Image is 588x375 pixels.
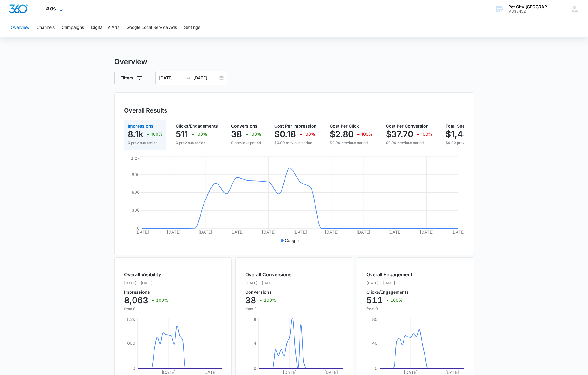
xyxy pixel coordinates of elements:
p: 8.1k [128,129,143,139]
div: account id [508,9,552,13]
tspan: 8 [254,317,256,322]
tspan: 600 [132,190,140,195]
h2: Overall Conversions [245,271,292,278]
button: Campaigns [62,18,84,37]
tspan: 0 [133,366,135,371]
button: Overview [11,18,29,37]
p: from 0 [366,306,413,312]
p: 8,063 [124,295,148,305]
tspan: [DATE] [135,229,149,235]
p: $1,432.50 [446,129,487,139]
p: 100% [196,132,207,136]
span: Cost Per Conversion [386,123,429,128]
p: 511 [366,295,383,305]
p: 100% [250,132,261,136]
tspan: 80 [372,317,378,322]
button: Filters [114,71,148,85]
p: 38 [245,295,256,305]
p: 0 previous period [231,140,261,145]
p: 100% [304,132,315,136]
span: Total Spend [446,123,470,128]
p: $0.00 previous period [330,140,373,145]
tspan: 0 [375,366,378,371]
p: 511 [176,129,188,139]
tspan: [DATE] [203,370,217,375]
tspan: [DATE] [198,229,212,235]
p: $2.80 [330,129,354,139]
tspan: [DATE] [261,229,275,235]
span: Clicks/Engagements [176,123,218,128]
tspan: [DATE] [283,370,297,375]
p: Impressions [124,290,168,294]
p: 38 [231,129,242,139]
p: Clicks/Engagements [366,290,413,294]
tspan: 1.2k [126,317,135,322]
tspan: 1.2k [131,155,140,160]
h3: Overview [114,56,474,67]
tspan: 900 [132,172,140,177]
p: 0 previous period [128,140,163,145]
p: $0.18 [274,129,296,139]
tspan: [DATE] [162,370,175,375]
p: $37.70 [386,129,413,139]
p: [DATE] - [DATE] [124,280,168,286]
h2: Overall Engagement [366,271,413,278]
p: 100% [390,298,403,302]
p: 100% [156,298,168,302]
tspan: 300 [132,208,140,213]
p: 100% [264,298,276,302]
button: Google Local Service Ads [127,18,177,37]
span: swap-right [186,76,191,80]
tspan: 0 [137,226,140,231]
tspan: [DATE] [388,229,402,235]
p: $0.00 previous period [386,140,432,145]
p: from 0 [245,306,292,312]
p: 100% [421,132,432,136]
tspan: 0 [254,366,256,371]
tspan: 4 [254,340,256,346]
tspan: [DATE] [419,229,433,235]
tspan: 600 [127,340,135,346]
input: Start date [159,75,184,81]
p: [DATE] - [DATE] [366,280,413,286]
tspan: [DATE] [167,229,181,235]
p: $0.00 previous period [274,140,317,145]
span: Impressions [128,123,154,128]
p: Conversions [245,290,292,294]
p: [DATE] - [DATE] [245,280,292,286]
button: Digital TV Ads [91,18,119,37]
span: Ads [46,5,56,12]
tspan: [DATE] [451,229,465,235]
p: from 0 [124,306,168,312]
p: 0 previous period [176,140,218,145]
tspan: [DATE] [230,229,244,235]
p: Google [285,237,299,244]
span: Cost Per Click [330,123,359,128]
input: End date [193,75,218,81]
span: Conversions [231,123,258,128]
tspan: [DATE] [324,370,338,375]
h3: Overall Results [124,106,167,115]
tspan: 40 [372,340,378,346]
button: Settings [184,18,200,37]
tspan: [DATE] [445,370,459,375]
tspan: [DATE] [404,370,418,375]
span: to [186,76,191,80]
p: $0.00 previous period [446,140,506,145]
p: 100% [361,132,373,136]
h2: Overall Visibility [124,271,168,278]
button: Channels [37,18,55,37]
tspan: [DATE] [293,229,307,235]
span: Cost Per Impression [274,123,317,128]
div: account name [508,4,552,9]
tspan: [DATE] [356,229,370,235]
p: 100% [151,132,163,136]
tspan: [DATE] [325,229,339,235]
